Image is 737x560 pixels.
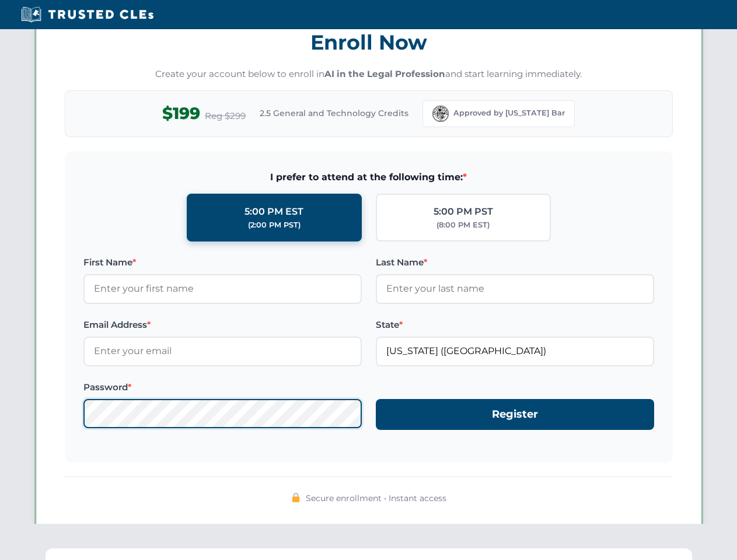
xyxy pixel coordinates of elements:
[376,399,654,430] button: Register
[436,219,490,231] div: (8:00 PM EST)
[65,24,673,61] h3: Enroll Now
[162,100,200,127] span: $199
[434,204,493,219] div: 5:00 PM PST
[432,106,449,122] img: Florida Bar
[83,337,362,366] input: Enter your email
[260,107,408,120] span: 2.5 General and Technology Credits
[83,170,654,185] span: I prefer to attend at the following time:
[306,492,446,505] span: Secure enrollment • Instant access
[244,204,303,219] div: 5:00 PM EST
[83,256,362,269] label: First Name
[376,318,654,332] label: State
[376,274,654,303] input: Enter your last name
[376,337,654,366] input: Florida (FL)
[65,68,673,81] p: Create your account below to enroll in and start learning immediately.
[376,256,654,269] label: Last Name
[18,6,157,23] img: Trusted CLEs
[291,493,301,502] img: 🔒
[324,68,445,79] strong: AI in the Legal Profession
[83,274,362,303] input: Enter your first name
[83,318,362,332] label: Email Address
[205,109,246,123] span: Reg $299
[453,107,565,119] span: Approved by [US_STATE] Bar
[248,219,301,231] div: (2:00 PM PST)
[83,380,362,394] label: Password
